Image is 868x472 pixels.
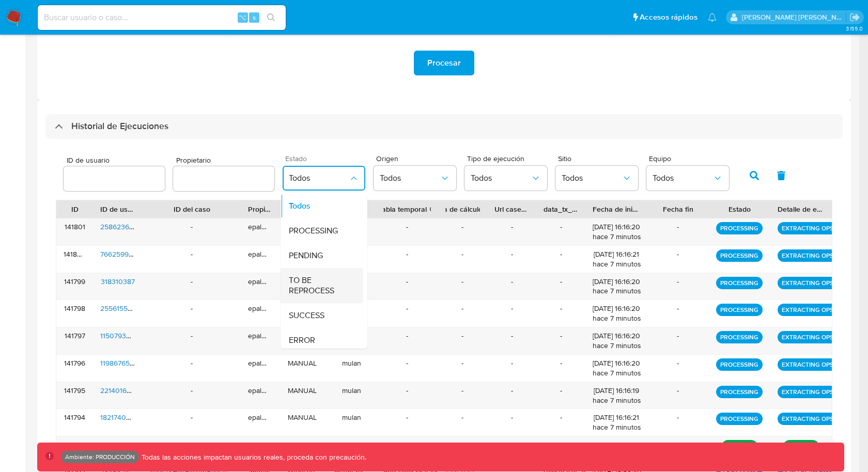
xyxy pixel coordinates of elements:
[849,12,860,23] a: Salir
[846,24,863,33] span: 3.155.0
[38,11,286,24] input: Buscar usuario o caso...
[708,13,717,22] a: Notificaciones
[253,12,256,22] span: s
[260,10,282,25] button: search-icon
[65,455,135,459] p: Ambiente: PRODUCCIÓN
[742,12,846,22] p: christian.palomeque@mercadolibre.com.co
[239,12,246,22] span: ⌥
[640,12,698,23] span: Accesos rápidos
[139,452,366,462] p: Todas las acciones impactan usuarios reales, proceda con precaución.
